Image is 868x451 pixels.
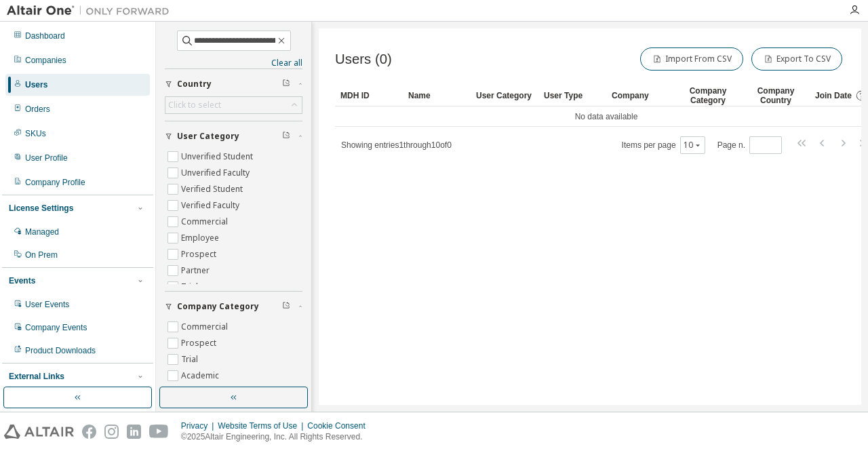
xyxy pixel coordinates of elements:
div: SKUs [25,128,46,139]
div: On Prem [25,250,58,260]
div: Users [25,79,47,90]
svg: Date when the user was first added or directly signed up. If the user was deleted and later re-ad... [855,90,867,102]
label: Unverified Faculty [181,165,252,181]
div: Company Profile [25,177,85,188]
label: Verified Faculty [181,197,242,214]
div: Companies [25,55,66,66]
div: Managed [25,227,59,237]
div: External Links [9,371,64,382]
img: youtube.svg [149,425,169,439]
div: User Type [544,85,601,106]
span: Clear filter [282,79,290,90]
div: MDH ID [340,85,397,106]
span: Items per page [622,136,705,154]
span: Company Category [177,301,259,312]
button: 10 [684,140,702,151]
div: Click to select [168,100,221,111]
button: Country [165,69,302,99]
label: Commercial [181,214,231,230]
label: Unverified Student [181,149,256,165]
label: Trial [181,351,201,368]
div: Company Country [747,85,804,106]
img: facebook.svg [82,425,96,439]
p: © 2025 Altair Engineering, Inc. All Rights Reserved. [181,431,374,443]
div: Dashboard [25,31,65,41]
div: Events [9,275,35,286]
a: Clear all [165,58,302,68]
div: User Profile [25,153,68,163]
span: Users (0) [335,52,392,67]
label: Employee [181,230,222,246]
span: Page n. [717,136,782,154]
img: Altair One [7,4,176,18]
div: Website Terms of Use [218,420,307,431]
span: User Category [177,131,239,142]
div: Company [612,85,669,106]
div: User Category [476,85,533,106]
div: User Events [25,299,69,310]
label: Partner [181,384,212,400]
label: Partner [181,262,212,279]
button: Company Category [165,292,302,321]
button: User Category [165,121,302,151]
span: Showing entries 1 through 10 of 0 [341,140,452,150]
div: Company Category [679,85,736,106]
button: Export To CSV [751,47,842,71]
label: Prospect [181,246,219,262]
label: Academic [181,368,222,384]
div: License Settings [9,203,73,214]
label: Verified Student [181,181,245,197]
img: altair_logo.svg [4,425,74,439]
div: Cookie Consent [307,420,373,431]
div: Company Events [25,322,87,333]
label: Trial [181,279,201,295]
div: Orders [25,104,50,115]
label: Commercial [181,319,231,335]
span: Clear filter [282,301,290,312]
div: Click to select [165,97,302,113]
div: Product Downloads [25,345,96,356]
button: Import From CSV [640,47,743,71]
label: Prospect [181,335,219,351]
div: Privacy [181,420,218,431]
span: Join Date [815,91,852,100]
div: Name [408,85,465,106]
span: Clear filter [282,131,290,142]
img: linkedin.svg [127,425,141,439]
img: instagram.svg [104,425,119,439]
span: Country [177,79,212,90]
